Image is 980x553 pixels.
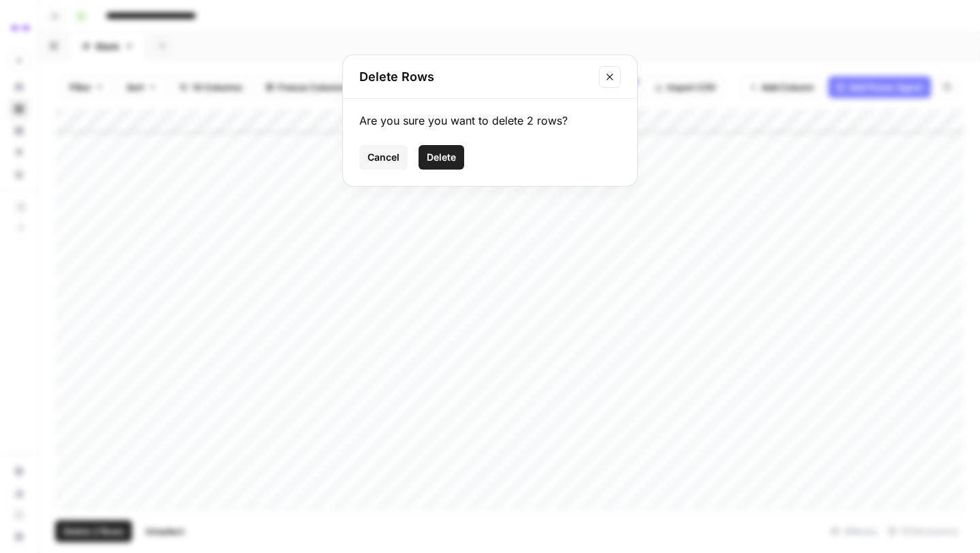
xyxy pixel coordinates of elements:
[367,151,399,164] span: Cancel
[359,67,591,86] h2: Delete Rows
[359,112,621,129] div: Are you sure you want to delete 2 rows?
[427,151,456,164] span: Delete
[419,145,464,170] button: Delete
[599,66,621,88] button: Close modal
[359,145,408,170] button: Cancel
